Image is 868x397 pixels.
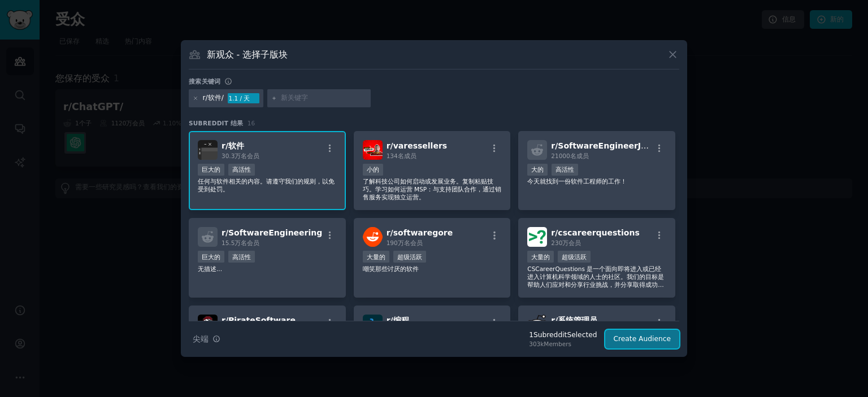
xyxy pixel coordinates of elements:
[247,239,259,246] font: 会员
[229,95,250,102] font: 1.1 / 天
[576,152,589,159] font: 成员
[222,228,228,237] font: r/
[202,254,220,260] font: 巨大的
[551,141,558,150] font: r/
[531,254,550,260] font: 大量的
[398,152,416,159] font: 名成员
[387,141,393,150] font: r/
[551,316,558,325] font: r/
[558,316,597,325] font: 系统管理员
[232,254,251,260] font: 高活性
[198,265,222,272] font: 无描述...
[363,140,383,160] img: 瓦雷塞勒斯
[387,228,393,237] font: r/
[393,316,409,325] font: 编程
[228,228,322,237] font: SoftwareEngineering
[551,152,576,159] font: 21000名
[193,334,209,343] font: 尖端
[555,166,574,173] font: 高活性
[189,78,220,85] font: 搜索关键词
[387,316,393,325] font: r/
[203,94,224,102] font: r/软件/
[202,166,220,173] font: 巨大的
[551,228,558,237] font: r/
[531,166,544,173] font: 大的
[228,316,296,325] font: PirateSoftware
[529,340,597,348] div: 303k Members
[363,265,419,272] font: 嘲笑那些讨厌的软件
[281,93,367,103] input: 新关键字
[527,227,547,247] img: 职业问题
[189,329,224,349] button: 尖端
[527,265,664,296] font: CSCareerQuestions 是一个面向即将进入或已经进入计算机科学领域的人士的社区。我们的目标是帮助人们应对和分享行业挑战，并分享取得成功的策略。
[529,330,597,341] div: 1 Subreddit Selected
[198,178,335,193] font: 任何与软件相关的内容。请遵守我们的规则，以免受到处罚。
[605,330,680,349] button: Create Audience
[551,239,568,246] font: 230万
[558,228,639,237] font: cscareerquestions
[222,141,228,150] font: r/
[410,239,423,246] font: 会员
[387,239,410,246] font: 190万名
[562,254,587,260] font: 超级活跃
[232,166,251,173] font: 高活性
[363,178,501,200] font: 了解科技公司如何启动或发展业务。复制粘贴技巧。学习如何运营 MSP：与支持团队合作，通过销售服务实现独立运营。
[222,152,247,159] font: 30.3万名
[248,120,255,126] font: 16
[393,141,447,150] font: varessellers
[397,254,422,260] font: 超级活跃
[527,315,547,334] img: 系统管理员
[367,254,385,260] font: 大量的
[387,152,398,159] font: 134
[198,140,218,160] img: 软件
[363,315,383,334] img: 编程
[568,239,581,246] font: 会员
[189,120,244,126] font: Subreddit 结果
[207,49,288,60] font: 新观众 - 选择子版块
[367,166,379,173] font: 小的
[558,141,657,150] font: SoftwareEngineerJobs
[247,152,259,159] font: 会员
[222,239,247,246] font: 15.5万名
[198,315,218,334] img: 海盗软件
[222,316,228,325] font: r/
[527,178,627,185] font: 今天就找到一份软件工程师的工作！
[363,227,383,247] img: 软件戈尔
[393,228,453,237] font: softwaregore
[228,141,244,150] font: 软件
